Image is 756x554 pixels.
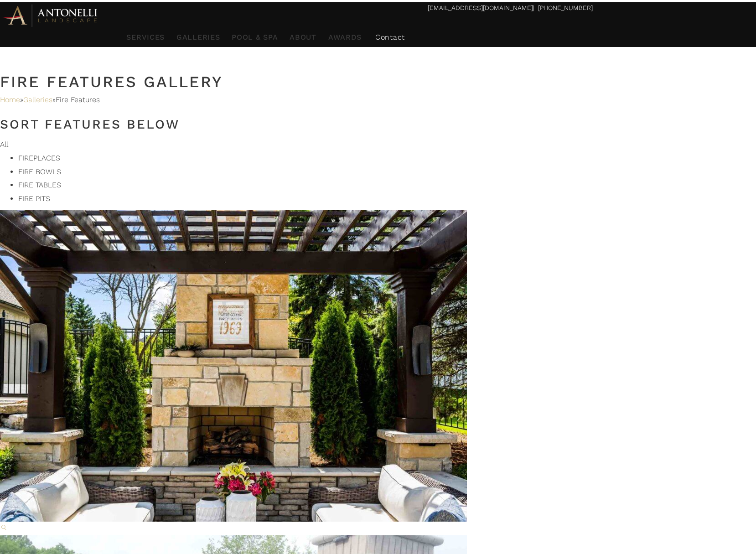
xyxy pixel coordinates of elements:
[123,31,168,43] a: Services
[328,33,362,41] span: Awards
[232,33,278,41] span: Pool & Spa
[325,31,365,43] a: Awards
[375,33,405,41] span: Contact
[18,165,756,179] li: FIRE BOWLS
[370,30,410,45] a: Contact
[228,31,281,43] a: Pool & Spa
[56,95,100,104] span: Fire Features
[286,31,320,43] a: About
[18,151,756,165] li: FIREPLACES
[290,34,316,41] span: About
[428,4,533,11] a: [EMAIL_ADDRESS][DOMAIN_NAME]
[23,95,52,104] a: Galleries
[126,34,165,41] span: Services
[176,33,220,41] span: Galleries
[18,178,756,192] li: FIRE TABLES
[18,192,756,206] li: FIRE PITS
[173,31,223,43] a: Galleries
